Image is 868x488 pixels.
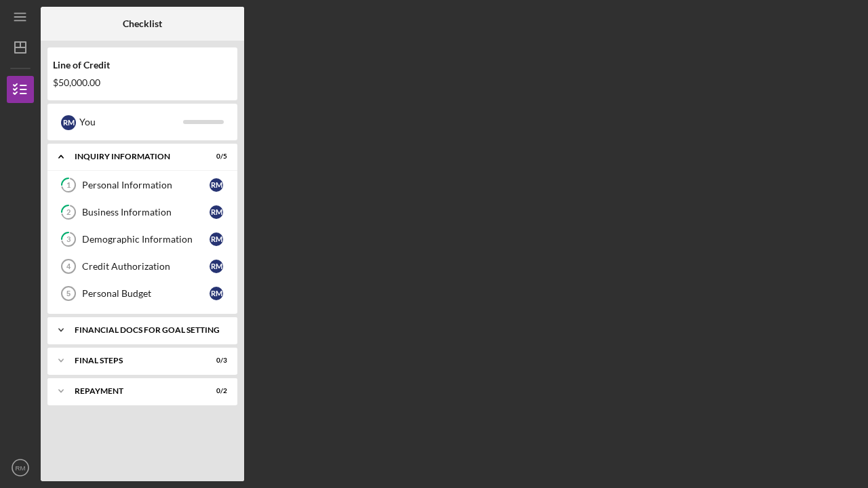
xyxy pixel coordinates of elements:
[54,199,231,226] a: 2Business InformationRM
[75,152,193,161] div: INQUIRY INFORMATION
[75,387,193,395] div: Repayment
[210,205,223,219] div: R M
[79,110,183,134] div: You
[82,261,210,272] div: Credit Authorization
[66,235,71,244] tspan: 3
[54,253,231,280] a: 4Credit AuthorizationRM
[53,77,232,88] div: $50,000.00
[203,152,227,161] div: 0 / 5
[54,171,231,199] a: 1Personal InformationRM
[210,232,223,246] div: R M
[210,178,223,192] div: R M
[203,357,227,365] div: 0 / 3
[7,454,34,481] button: RM
[66,181,71,190] tspan: 1
[82,207,210,218] div: Business Information
[54,226,231,253] a: 3Demographic InformationRM
[203,387,227,395] div: 0 / 2
[16,464,26,472] text: RM
[66,289,71,298] tspan: 5
[54,280,231,307] a: 5Personal BudgetRM
[82,180,210,190] div: Personal Information
[61,115,76,130] div: R M
[82,288,210,299] div: Personal Budget
[66,262,71,270] tspan: 4
[75,357,193,365] div: FINAL STEPS
[123,18,162,29] b: Checklist
[53,60,232,70] div: Line of Credit
[66,208,71,217] tspan: 2
[210,260,223,273] div: R M
[210,287,223,300] div: R M
[82,234,210,245] div: Demographic Information
[75,326,220,334] div: Financial Docs for Goal Setting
